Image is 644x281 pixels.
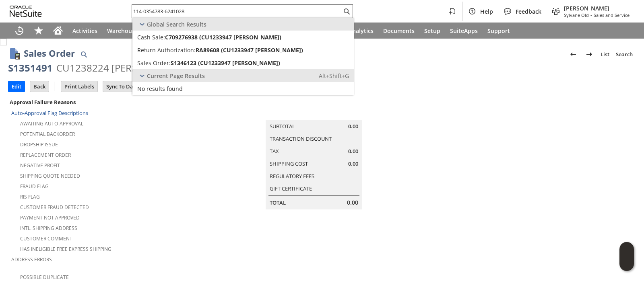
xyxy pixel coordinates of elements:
[487,27,510,35] span: Support
[270,199,286,206] a: Total
[147,21,206,28] span: Global Search Results
[20,141,58,148] a: Dropship Issue
[132,82,354,95] a: No results found
[171,59,280,67] span: S1346123 (CU1233947 [PERSON_NAME])
[30,81,49,92] input: Back
[165,33,281,41] span: C709276938 (CU1233947 [PERSON_NAME])
[319,72,349,80] span: Alt+Shift+G
[11,256,52,263] a: Address Errors
[270,135,332,142] a: Transaction Discount
[29,23,48,39] div: Shortcuts
[270,160,308,167] a: Shipping Cost
[132,6,342,16] input: Search
[20,235,72,242] a: Customer Comment
[11,109,88,117] a: Auto-Approval Flag Descriptions
[8,97,214,107] div: Approval Failure Reasons
[137,59,171,67] span: Sales Order:
[564,4,630,12] span: [PERSON_NAME]
[137,46,196,54] span: Return Authorization:
[348,160,358,168] span: 0.00
[568,49,578,59] img: Previous
[147,72,205,80] span: Current Page Results
[20,162,60,169] a: Negative Profit
[34,26,43,35] svg: Shortcuts
[79,49,89,59] img: Quick Find
[14,26,24,35] svg: Recent Records
[445,23,483,39] a: SuiteApps
[10,6,42,17] svg: logo
[20,131,75,137] a: Potential Backorder
[20,204,89,211] a: Customer Fraud Detected
[619,242,634,271] iframe: Click here to launch Oracle Guided Learning Help Panel
[20,172,80,179] a: Shipping Quote Needed
[564,12,589,18] span: Sylvane Old
[48,23,68,39] a: Home
[584,49,594,59] img: Next
[132,43,354,56] a: Return Authorization:RA89608 (CU1233947 [PERSON_NAME])Edit:
[594,12,630,18] span: Sales and Service
[56,62,187,74] div: CU1238224 [PERSON_NAME]
[137,33,165,41] span: Cash Sale:
[107,27,138,35] span: Warehouse
[342,6,351,16] svg: Search
[132,31,354,43] a: Cash Sale:C709276938 (CU1233947 [PERSON_NAME])Edit:
[270,185,312,192] a: Gift Certificate
[20,246,111,252] a: Has Ineligible Free Express Shipping
[450,27,478,35] span: SuiteApps
[53,26,63,35] svg: Home
[10,23,29,39] a: Recent Records
[378,23,419,39] a: Documents
[20,152,71,158] a: Replacement Order
[20,120,83,127] a: Awaiting Auto-Approval
[196,46,303,54] span: RA89608 (CU1233947 [PERSON_NAME])
[102,23,143,39] a: Warehouse
[270,172,314,180] a: Regulatory Fees
[24,47,75,60] h1: Sales Order
[344,23,378,39] a: Analytics
[68,23,102,39] a: Activities
[480,8,493,15] span: Help
[348,148,358,155] span: 0.00
[8,62,53,74] div: S1351491
[20,193,40,200] a: RIS flag
[516,8,541,15] span: Feedback
[347,199,358,207] span: 0.00
[424,27,440,35] span: Setup
[590,12,592,18] span: -
[20,214,80,221] a: Payment not approved
[61,81,97,92] input: Print Labels
[270,123,295,130] a: Subtotal
[266,107,362,120] caption: Summary
[20,274,69,281] a: Possible Duplicate
[619,257,634,271] span: Oracle Guided Learning Widget. To move around, please hold and drag
[348,123,358,130] span: 0.00
[103,81,153,92] input: Sync To Database
[613,48,636,61] a: Search
[419,23,445,39] a: Setup
[72,27,97,35] span: Activities
[270,148,279,155] a: Tax
[383,27,415,35] span: Documents
[20,225,77,232] a: Intl. Shipping Address
[20,183,49,190] a: Fraud Flag
[349,27,374,35] span: Analytics
[597,48,613,61] a: List
[137,85,183,92] span: No results found
[483,23,515,39] a: Support
[132,56,354,69] a: Sales Order:S1346123 (CU1233947 [PERSON_NAME])Edit:
[8,81,25,92] input: Edit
